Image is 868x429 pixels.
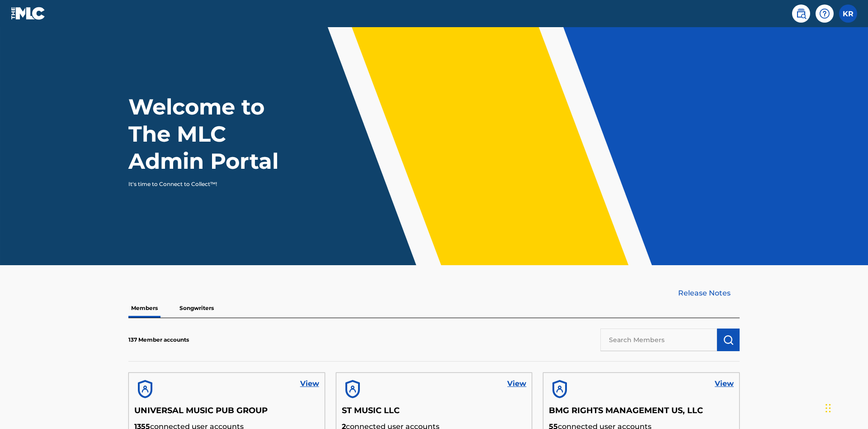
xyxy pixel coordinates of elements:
p: Members [128,299,160,318]
img: search [796,8,807,19]
img: account [342,378,363,400]
p: Songwriters [177,299,217,318]
img: Search Works [723,334,734,345]
div: Drag [826,395,831,422]
a: View [507,378,526,389]
img: account [134,378,156,400]
p: 137 Member accounts [128,336,189,344]
a: Release Notes [678,288,740,299]
h5: UNIVERSAL MUSIC PUB GROUP [134,405,319,421]
input: Search Members [600,329,717,351]
img: MLC Logo [11,7,46,20]
h1: Welcome to The MLC Admin Portal [128,93,297,175]
a: View [715,378,734,389]
h5: ST MUSIC LLC [342,405,527,421]
div: User Menu [839,5,857,23]
a: Public Search [792,5,810,23]
img: help [819,8,830,19]
div: Help [816,5,834,23]
img: account [549,378,571,400]
p: It's time to Connect to Collect™! [128,180,285,188]
a: View [300,378,319,389]
iframe: Chat Widget [823,386,868,429]
h5: BMG RIGHTS MANAGEMENT US, LLC [549,405,734,421]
